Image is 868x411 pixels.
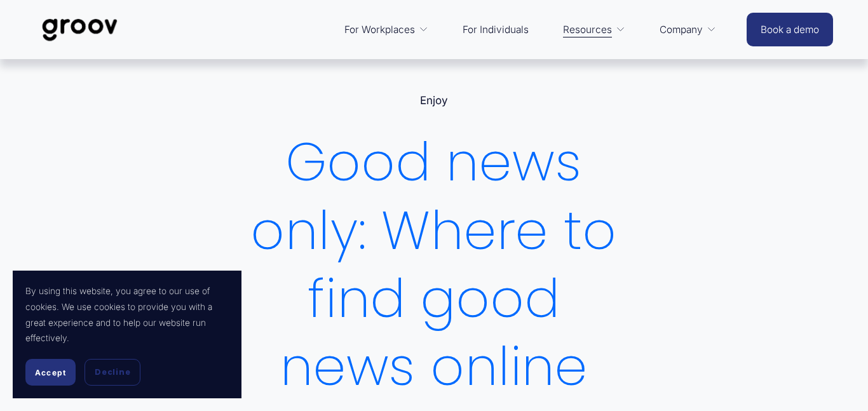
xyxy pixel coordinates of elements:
[420,94,448,107] a: Enjoy
[653,15,722,45] a: folder dropdown
[25,359,76,386] button: Accept
[85,359,140,386] button: Decline
[660,21,703,39] span: Company
[13,271,241,398] section: Cookie banner
[95,367,130,378] span: Decline
[25,283,229,346] p: By using this website, you agree to our use of cookies. We use cookies to provide you with a grea...
[35,9,125,51] img: Groov | Workplace Science Platform | Unlock Performance | Drive Results
[563,21,612,39] span: Resources
[338,15,435,45] a: folder dropdown
[557,15,632,45] a: folder dropdown
[344,21,415,39] span: For Workplaces
[234,128,634,401] h1: Good news only: Where to find good news online
[35,368,66,377] span: Accept
[456,15,535,45] a: For Individuals
[747,13,833,46] a: Book a demo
